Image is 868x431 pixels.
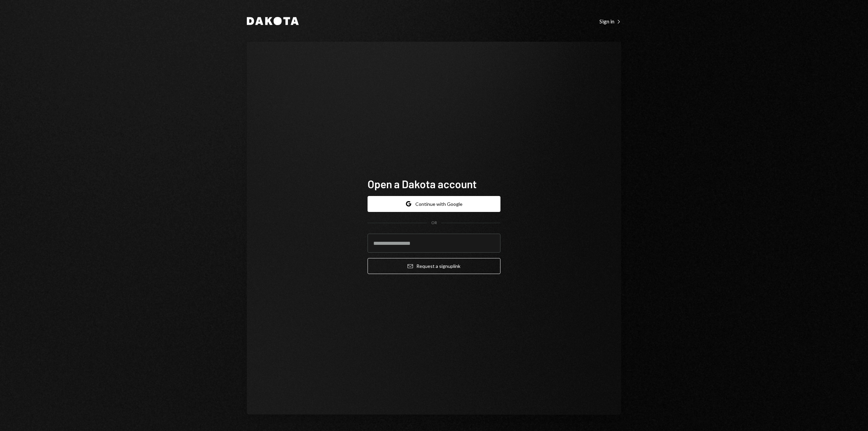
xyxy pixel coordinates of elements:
h1: Open a Dakota account [368,177,500,191]
button: Continue with Google [368,196,500,212]
a: Sign in [599,17,621,25]
div: Sign in [599,18,621,25]
div: OR [431,220,437,226]
button: Request a signuplink [368,258,500,274]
